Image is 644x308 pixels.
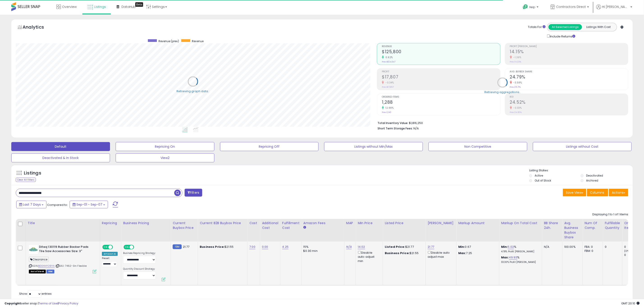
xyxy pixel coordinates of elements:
[428,250,453,259] div: Disable auto adjust max
[587,189,608,196] button: Columns
[596,5,632,15] a: Hi [PERSON_NAME]
[62,5,77,9] span: Overview
[358,250,379,263] div: Disable auto adjust min
[528,25,545,29] div: Totals For
[29,257,49,262] span: Clearance
[544,221,560,230] div: BB Share 24h.
[102,221,119,225] div: Repricing
[563,189,586,196] button: Save View
[11,142,110,151] button: Default
[16,201,46,208] button: Last 7 Days
[303,245,341,249] div: 15%
[58,301,78,306] a: Privacy Policy
[624,249,630,253] small: (0%)
[582,24,615,30] button: Listings With Cost
[458,251,466,255] strong: Max:
[29,270,46,274] span: All listings that are currently out of stock and unavailable for purchase on Amazon
[262,221,278,230] div: Additional Cost
[46,270,55,274] span: FBM
[29,245,96,273] div: ASIN:
[501,250,539,253] p: 4.78% Profit [PERSON_NAME]
[605,245,619,249] div: 0
[535,179,551,182] label: Out of Stock
[584,221,601,230] div: Num of Comp.
[501,261,539,264] p: 33.30% Profit [PERSON_NAME]
[605,221,620,230] div: Fulfillable Quantity
[428,245,434,249] a: 21.77
[135,2,143,7] div: Tooltip anchor
[346,221,354,225] div: MAP
[123,267,156,271] label: Quantity Discount Strategy:
[508,245,514,249] a: 5.02
[385,251,422,255] div: $21.55
[173,244,181,249] small: FBM
[94,5,106,9] span: Listings
[523,4,528,10] i: Get Help
[458,245,465,249] strong: Min:
[458,245,496,249] p: 0.67
[102,257,118,267] div: Preset:
[200,221,245,225] div: Current B2B Buybox Price
[501,221,540,225] div: Markup on Total Cost
[262,245,268,249] a: 0.00
[200,245,244,249] div: $21.55
[303,221,342,225] div: Amazon Fees
[519,1,543,15] a: Help
[303,249,341,253] div: $0.30 min
[103,245,108,249] span: ON
[564,245,579,249] div: 100.00%
[123,252,156,255] label: Business Repricing Strategy:
[249,221,258,225] div: Cost
[501,255,539,264] div: %
[39,301,58,306] a: Terms of Use
[621,301,639,306] span: 2025-09-15 20:10 GMT
[70,201,108,208] button: Sep-01 - Sep-07
[586,174,603,177] label: Deactivated
[428,221,454,225] div: [PERSON_NAME]
[544,34,581,39] div: Include Returns
[535,174,543,177] label: Active
[173,221,196,230] div: Current Buybox Price
[624,221,641,230] div: Ordered Items
[324,142,423,151] button: Listings without Min/Max
[303,225,306,230] small: Amazon Fees.
[124,245,130,249] span: ON
[609,189,628,196] button: Actions
[16,178,36,182] div: Clear All Filters
[39,245,94,254] b: Diteq 130119 Rubber Backer Pads Tile Saw Accessories Size: 3"
[499,219,542,241] th: The percentage added to the cost of goods (COGS) that forms the calculator for Min & Max prices.
[47,203,68,207] span: Compared to:
[5,301,21,306] strong: Copyright
[385,245,422,249] div: $21.77
[38,264,55,268] a: B004HY29YA
[385,221,424,225] div: Listed Price
[76,202,102,207] span: Sep-01 - Sep-07
[385,245,405,249] b: Listed Price:
[282,245,289,249] a: 4.25
[112,245,119,249] span: OFF
[624,253,642,257] div: 0
[358,245,365,249] a: 14.02
[116,153,214,162] button: View2
[23,24,53,31] h5: Analytics
[624,245,642,249] div: 0
[121,5,136,9] span: DataHub
[19,292,52,296] span: Show: entries
[28,221,98,225] div: Title
[24,170,41,176] h5: Listings
[458,251,496,255] p: 7.25
[346,245,352,249] a: N/A
[385,251,410,255] b: Business Price:
[133,245,141,249] span: OFF
[29,245,38,254] img: 31Ue7A-pRCL._SL40_.jpg
[484,90,521,94] div: Retrieving aggregations..
[584,245,599,249] div: FBA: 0
[282,221,300,230] div: Fulfillment Cost
[176,89,209,93] div: Retrieving graph data..
[529,5,535,9] span: Help
[501,245,508,249] b: Min:
[102,252,118,256] div: Amazon AI
[501,245,539,253] div: %
[5,301,78,306] div: seller snap | |
[533,142,632,151] button: Listings without Cost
